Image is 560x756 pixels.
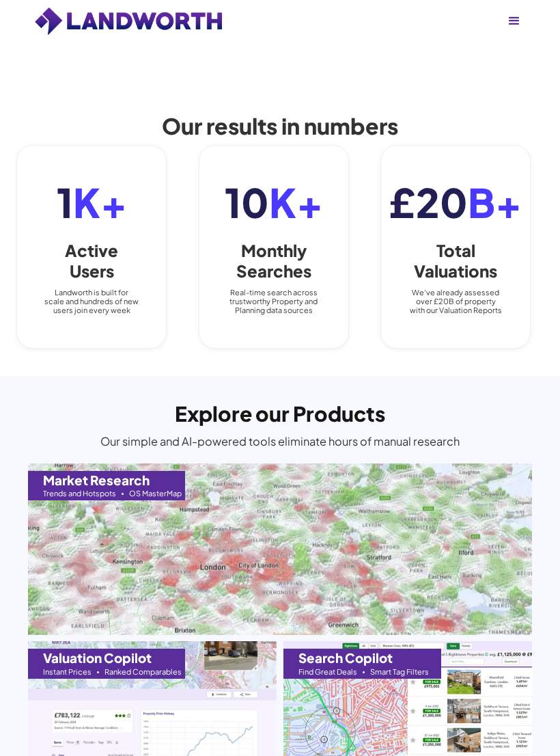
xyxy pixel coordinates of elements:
[44,288,139,315] p: Landworth is built for scale and hundreds of new users join every week
[408,288,503,315] p: We've already assessed over £20B of property with our Valuation Reports
[227,288,321,315] p: Real-time search across trustworthy Property and Planning data sources
[73,178,127,228] span: K+
[129,491,182,498] div: OS MasterMap
[95,435,465,464] div: Our simple and AI-powered tools eliminate hours of manual research
[227,241,321,282] h3: Monthly Searches
[43,491,116,498] div: Trends and Hotspots
[269,178,323,228] span: K+
[468,178,522,228] span: B+
[43,669,92,677] div: Instant Prices
[408,241,503,282] h3: Total Valuations
[43,652,152,665] h1: Valuation Copilot
[498,5,531,38] div: menu
[175,377,385,424] h1: Explore our Products
[298,652,393,665] h1: Search Copilot
[104,669,182,677] div: Ranked Comparables
[28,464,532,637] a: Market ResearchTrends and HotspotsOS MasterMap
[43,474,150,487] h1: Market Research
[370,669,429,677] div: Smart Tag Filters
[389,179,522,227] div: £20
[298,669,357,677] div: Find Great Deals
[75,114,485,139] h2: Our results in numbers
[57,179,127,227] div: 1
[225,179,323,227] div: 10
[44,241,139,282] h3: Active Users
